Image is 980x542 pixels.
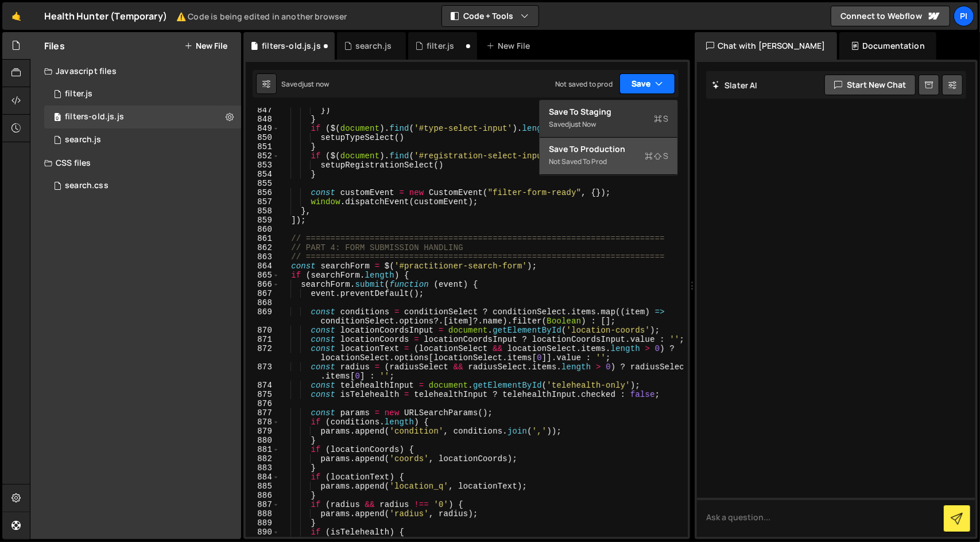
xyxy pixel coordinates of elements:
div: just now [569,119,596,129]
div: Code + Tools [539,100,678,176]
div: Health Hunter (Temporary) [44,9,347,23]
div: Saved [281,79,329,89]
div: 851 [246,142,280,151]
div: 862 [246,243,280,252]
div: 861 [246,234,280,243]
div: 847 [246,106,280,115]
a: 🤙 [2,2,30,30]
div: 864 [246,262,280,271]
div: 881 [246,445,280,454]
div: 886 [246,491,280,500]
button: Code + Tools [442,6,539,26]
span: S [645,150,668,162]
span: 0 [54,114,61,123]
div: 873 [246,362,280,381]
div: 16494/45041.js [44,128,241,151]
div: 882 [246,454,280,463]
h2: Slater AI [712,80,758,91]
div: 868 [246,298,280,307]
div: CSS files [30,151,241,174]
span: S [654,113,668,124]
div: Saved [549,118,668,131]
button: Save to ProductionS Not saved to prod [540,138,677,175]
div: 884 [246,473,280,482]
div: 865 [246,271,280,280]
div: 857 [246,197,280,206]
div: Chat with [PERSON_NAME] [695,32,837,60]
div: 16494/45743.css [44,174,241,197]
div: just now [302,79,329,89]
div: 889 [246,518,280,528]
div: 872 [246,344,280,362]
div: 850 [246,133,280,142]
a: Pi [954,6,974,26]
div: Javascript files [30,60,241,83]
div: 867 [246,289,280,298]
div: 871 [246,335,280,344]
small: ⚠️ Code is being edited in another browser [176,11,347,22]
div: 875 [246,390,280,399]
button: Save to StagingS Savedjust now [540,100,677,138]
div: 880 [246,436,280,445]
div: 858 [246,206,280,216]
div: 854 [246,170,280,179]
div: 16494/44708.js [44,83,241,106]
div: 852 [246,151,280,161]
div: 890 [246,528,280,537]
div: Documentation [839,32,936,60]
button: New File [184,41,227,50]
div: 876 [246,399,280,408]
button: Start new chat [824,75,916,95]
div: 849 [246,124,280,133]
div: Not saved to prod [549,155,668,169]
div: 16494/45764.js [44,106,241,128]
div: 863 [246,252,280,262]
h2: Files [44,40,65,52]
div: 860 [246,225,280,234]
div: 853 [246,161,280,170]
button: Save [619,73,675,94]
div: 874 [246,381,280,390]
div: 879 [246,427,280,436]
div: Save to Staging [549,106,668,118]
div: 855 [246,179,280,188]
div: filters-old.js.js [262,40,321,52]
div: search.js [355,40,392,52]
div: 885 [246,482,280,491]
div: search.js [65,135,101,145]
div: 878 [246,418,280,427]
div: search.css [65,181,109,191]
div: filter.js [427,40,454,52]
div: 856 [246,188,280,197]
div: filter.js [65,89,92,99]
div: 869 [246,307,280,326]
div: New File [486,40,534,52]
div: 877 [246,408,280,418]
a: Connect to Webflow [831,6,950,26]
div: 870 [246,326,280,335]
div: 883 [246,463,280,473]
div: 859 [246,216,280,225]
div: 888 [246,509,280,518]
div: 848 [246,115,280,124]
div: Save to Production [549,143,668,155]
div: Not saved to prod [555,79,613,89]
div: 866 [246,280,280,289]
div: filters-old.js.js [65,112,124,122]
div: 887 [246,500,280,509]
